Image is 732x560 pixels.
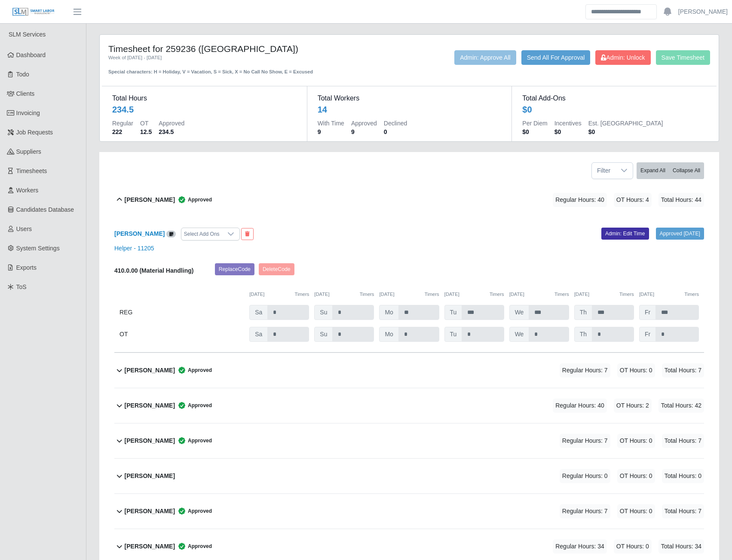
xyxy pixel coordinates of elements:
dt: Total Workers [318,93,502,103]
span: Total Hours: 44 [658,193,704,207]
b: [PERSON_NAME] [125,507,175,516]
span: Su [314,327,333,342]
div: [DATE] [509,291,569,298]
span: Regular Hours: 40 [553,399,607,413]
button: Expand All [637,162,669,179]
a: [PERSON_NAME] [678,7,728,16]
div: [DATE] [639,291,699,298]
button: Timers [619,291,634,298]
dd: 9 [318,128,344,136]
span: Workers [16,187,39,194]
dt: With Time [318,119,344,128]
span: OT Hours: 2 [614,399,652,413]
span: OT Hours: 0 [614,539,652,554]
div: 234.5 [112,103,134,116]
span: Timesheets [16,167,47,174]
dt: Regular [112,119,133,128]
div: bulk actions [637,162,704,179]
dd: 0 [384,128,407,136]
div: [DATE] [379,291,439,298]
div: 14 [318,103,327,116]
span: OT Hours: 0 [617,469,655,483]
b: [PERSON_NAME] [125,472,175,481]
button: [PERSON_NAME] Approved Regular Hours: 40 OT Hours: 4 Total Hours: 44 [114,183,704,217]
div: OT [119,327,244,342]
span: Regular Hours: 34 [553,539,607,554]
div: [DATE] [444,291,504,298]
button: Timers [295,291,309,298]
span: Tu [444,305,462,320]
span: OT Hours: 0 [617,363,655,377]
button: Save Timesheet [656,50,710,65]
dd: $0 [554,128,582,136]
div: [DATE] [314,291,374,298]
a: Admin: Edit Time [601,228,649,240]
button: [PERSON_NAME] Regular Hours: 0 OT Hours: 0 Total Hours: 0 [114,459,704,493]
b: [PERSON_NAME] [125,401,175,410]
span: Regular Hours: 7 [560,504,610,518]
dd: 9 [351,128,377,136]
span: Fr [639,327,656,342]
h4: Timesheet for 259236 ([GEOGRAPHIC_DATA]) [108,43,352,54]
b: [PERSON_NAME] [125,366,175,375]
button: [PERSON_NAME] Approved Regular Hours: 7 OT Hours: 0 Total Hours: 7 [114,494,704,529]
button: Admin: Approve All [454,50,516,65]
button: Send All For Approval [521,50,591,65]
span: Approved [175,507,212,515]
span: OT Hours: 0 [617,434,655,448]
div: REG [119,305,244,320]
span: Invoicing [16,110,40,116]
dt: Per Diem [522,119,547,128]
span: Total Hours: 7 [662,363,704,377]
div: $0 [522,103,532,116]
button: Timers [554,291,569,298]
dt: Est. [GEOGRAPHIC_DATA] [588,119,663,128]
div: Week of [DATE] - [DATE] [108,54,352,61]
dt: Total Add-Ons [522,93,706,103]
dd: 234.5 [159,128,184,136]
span: Suppliers [16,148,41,155]
span: Approved [175,366,212,374]
span: Admin: Unlock [601,54,645,61]
span: Approved [175,542,212,551]
img: SLM Logo [12,7,55,17]
dt: OT [140,119,152,128]
span: Clients [16,90,35,97]
span: Fr [639,305,656,320]
dd: $0 [588,128,663,136]
span: Approved [175,195,212,204]
span: Regular Hours: 7 [560,363,610,377]
input: Search [585,4,657,19]
div: Special characters: H = Holiday, V = Vacation, S = Sick, X = No Call No Show, E = Excused [108,61,352,76]
span: Total Hours: 34 [658,539,704,554]
span: Total Hours: 7 [662,434,704,448]
dt: Approved [351,119,377,128]
span: Approved [175,401,212,410]
span: Sa [249,305,268,320]
dt: Declined [384,119,407,128]
b: [PERSON_NAME] [125,542,175,551]
button: ReplaceCode [215,263,254,275]
dt: Incentives [554,119,582,128]
div: [DATE] [249,291,309,298]
span: We [509,305,530,320]
button: [PERSON_NAME] Approved Regular Hours: 7 OT Hours: 0 Total Hours: 7 [114,353,704,388]
span: Th [574,305,592,320]
button: Timers [490,291,504,298]
a: Approved [DATE] [656,228,704,240]
span: Job Requests [16,129,53,136]
button: End Worker & Remove from the Timesheet [241,228,254,240]
span: Regular Hours: 40 [553,193,607,207]
b: 410.0.00 (Material Handling) [114,267,193,274]
span: Su [314,305,333,320]
span: Exports [16,264,37,271]
div: [DATE] [574,291,634,298]
span: Users [16,225,32,232]
b: [PERSON_NAME] [125,195,175,204]
dd: 12.5 [140,128,152,136]
span: Sa [249,327,268,342]
span: Th [574,327,592,342]
a: Helper - 11205 [114,245,154,252]
span: Total Hours: 7 [662,504,704,518]
button: DeleteCode [259,263,294,275]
